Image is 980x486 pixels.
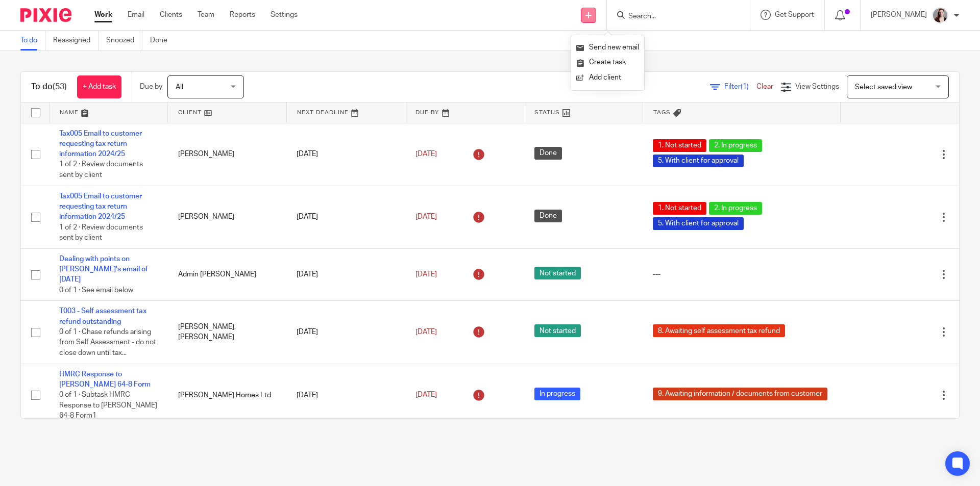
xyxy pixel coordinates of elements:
span: In progress [534,388,580,400]
a: Add client [576,70,639,85]
td: [DATE] [286,186,405,248]
a: Reports [230,10,255,20]
a: Settings [271,10,298,20]
a: Send new email [576,40,639,55]
td: [DATE] [286,123,405,186]
td: [PERSON_NAME] [168,186,287,248]
span: All [176,84,183,91]
a: To do [20,31,45,50]
a: Snoozed [106,31,142,50]
span: 0 of 1 · See email below [59,287,133,294]
td: Admin [PERSON_NAME] [168,248,287,301]
span: Get Support [775,11,814,18]
span: [DATE] [415,213,437,220]
td: [DATE] [286,248,405,301]
td: [DATE] [286,301,405,364]
a: Clear [756,83,773,90]
span: 1. Not started [653,139,706,152]
span: Filter [724,83,756,90]
h1: To do [31,82,67,92]
span: [DATE] [415,328,437,336]
a: Dealing with points on [PERSON_NAME]'s email of [DATE] [59,255,148,284]
a: T003 - Self assessment tax refund outstanding [59,308,146,325]
td: [PERSON_NAME], [PERSON_NAME] [168,301,287,364]
div: --- [653,269,830,279]
span: Select saved view [855,84,912,91]
span: Done [534,147,562,160]
span: 2. In progress [709,139,762,152]
a: Tax005 Email to customer requesting tax return information 2024/25 [59,193,142,221]
td: [PERSON_NAME] [168,123,287,186]
span: 2. In progress [709,202,762,215]
span: 8. Awaiting self assessment tax refund [653,324,785,337]
span: 0 of 1 · Chase refunds arising from Self Assessment - do not close down until tax... [59,328,156,356]
span: 0 of 1 · Subtask HMRC Response to [PERSON_NAME] 64-8 Form1 [59,391,157,419]
img: High%20Res%20Andrew%20Price%20Accountants%20_Poppy%20Jakes%20Photography-3%20-%20Copy.jpg [932,7,948,23]
span: (1) [741,83,749,90]
a: Create task [576,55,639,70]
span: (53) [53,83,67,91]
p: Due by [140,82,162,92]
td: [DATE] [286,364,405,426]
span: View Settings [795,83,839,90]
td: [PERSON_NAME] Homes Ltd [168,364,287,426]
a: + Add task [77,75,121,98]
img: Pixie [20,8,71,22]
span: [DATE] [415,150,437,158]
a: Clients [160,10,182,20]
span: Tags [653,110,671,115]
a: Done [150,31,175,50]
span: 1 of 2 · Review documents sent by client [59,161,143,179]
a: HMRC Response to [PERSON_NAME] 64-8 Form [59,371,151,388]
span: Done [534,210,562,222]
a: Tax005 Email to customer requesting tax return information 2024/25 [59,130,142,158]
span: Not started [534,324,581,337]
span: 9. Awaiting information / documents from customer [653,388,827,400]
span: [DATE] [415,392,437,399]
a: Reassigned [53,31,99,50]
span: 1 of 2 · Review documents sent by client [59,224,143,242]
span: 5. With client for approval [653,217,744,230]
input: Search [627,12,719,21]
p: [PERSON_NAME] [871,10,927,20]
span: 1. Not started [653,202,706,215]
span: Not started [534,267,581,279]
a: Work [94,10,112,20]
a: Team [198,10,214,20]
a: Email [128,10,144,20]
span: 5. With client for approval [653,155,744,167]
span: [DATE] [415,271,437,278]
